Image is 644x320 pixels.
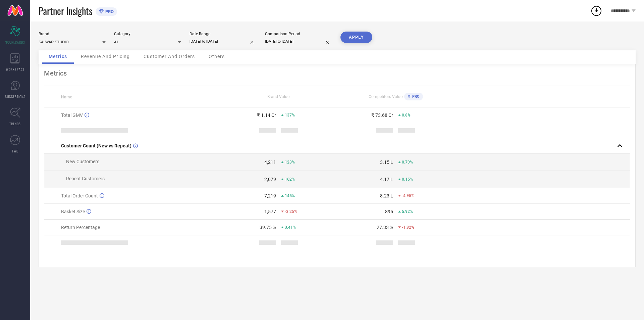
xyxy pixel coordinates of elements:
input: Select comparison period [265,38,332,45]
div: 27.33 % [377,225,393,230]
div: 3.15 L [380,159,393,165]
span: Metrics [49,54,67,59]
span: PRO [411,94,420,99]
span: 123% [285,160,295,165]
span: 0.15% [402,177,413,182]
div: 4.17 L [380,177,393,182]
span: Revenue And Pricing [81,54,130,59]
span: Customer Count (New vs Repeat) [61,143,131,148]
div: Comparison Period [265,32,332,36]
span: Partner Insights [39,4,92,18]
span: 0.8% [402,113,411,118]
button: APPLY [340,32,372,43]
span: Basket Size [61,209,85,214]
span: -1.82% [402,225,414,230]
span: PRO [104,9,114,14]
div: Open download list [590,5,602,17]
span: 137% [285,113,295,118]
span: Total Order Count [61,193,98,198]
span: Brand Value [267,94,289,99]
span: FWD [12,148,18,153]
span: -4.95% [402,193,414,198]
div: Brand [39,32,106,36]
div: ₹ 73.68 Cr [371,112,393,118]
span: Repeat Customers [66,176,105,181]
span: Competitors Value [369,94,402,99]
div: 1,577 [264,209,276,214]
div: Metrics [44,69,630,77]
span: -3.25% [285,209,297,214]
span: 0.79% [402,160,413,165]
span: SCORECARDS [5,40,25,45]
span: New Customers [66,159,99,164]
span: 162% [285,177,295,182]
span: 3.41% [285,225,296,230]
input: Select date range [190,38,257,45]
div: 2,079 [264,177,276,182]
div: Date Range [190,32,257,36]
span: 5.92% [402,209,413,214]
div: 895 [385,209,393,214]
div: ₹ 1.14 Cr [257,112,276,118]
span: Customer And Orders [144,54,195,59]
span: WORKSPACE [6,67,24,72]
span: TRENDS [9,121,21,126]
span: SUGGESTIONS [5,94,25,99]
span: Total GMV [61,112,83,118]
div: 8.23 L [380,193,393,198]
div: 39.75 % [260,225,276,230]
div: 7,219 [264,193,276,198]
div: 4,211 [264,159,276,165]
span: 145% [285,193,295,198]
span: Others [209,54,225,59]
span: Return Percentage [61,225,100,230]
span: Name [61,95,72,99]
div: Category [114,32,181,36]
